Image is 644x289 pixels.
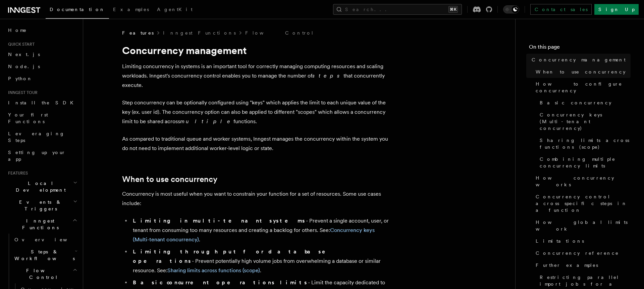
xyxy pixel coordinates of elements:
a: Documentation [46,2,109,19]
span: How global limits work [536,219,631,232]
span: Further examples [536,262,598,269]
a: Concurrency control across specific steps in a function [533,191,631,216]
a: Sharing limits across functions (scope) [167,267,260,274]
span: Features [5,171,28,176]
span: Steps & Workflows [12,248,75,262]
a: How global limits work [533,216,631,235]
em: steps [312,73,343,79]
a: How to configure concurrency [533,78,631,97]
span: Examples [113,7,149,12]
p: Limiting concurrency in systems is an important tool for correctly managing computing resources a... [122,62,390,90]
button: Events & Triggers [5,196,79,215]
a: Basic concurrency [537,97,631,109]
li: - Prevent a single account, user, or tenant from consuming too many resources and creating a back... [131,216,390,244]
span: Concurrency reference [536,250,619,256]
span: Setting up your app [8,150,66,162]
a: Inngest Functions [163,30,236,36]
a: Sharing limits across functions (scope) [537,134,631,153]
a: Concurrency reference [533,247,631,259]
a: Overview [12,234,79,246]
button: Local Development [5,177,79,196]
a: Home [5,24,79,36]
span: AgentKit [157,7,193,12]
kbd: ⌘K [448,6,458,13]
a: Limitations [533,235,631,247]
span: Quick start [5,42,35,47]
a: When to use concurrency [533,66,631,78]
span: Overview [14,237,84,242]
a: Next.js [5,48,79,60]
span: Combining multiple concurrency limits [540,156,631,169]
span: Events & Triggers [5,199,73,212]
span: When to use concurrency [536,68,626,75]
button: Flow Control [12,264,79,283]
span: Features [122,30,154,36]
a: Setting up your app [5,146,79,165]
a: Install the SDK [5,97,79,109]
button: Steps & Workflows [12,246,79,264]
a: Node.js [5,60,79,73]
button: Inngest Functions [5,215,79,234]
a: How concurrency works [533,172,631,191]
button: Toggle dark mode [503,5,519,13]
span: Leveraging Steps [8,131,65,143]
h4: On this page [529,43,631,54]
span: Concurrency management [532,56,626,63]
span: Inngest Functions [5,218,72,231]
span: Flow Control [12,267,73,281]
a: Further examples [533,259,631,271]
a: Combining multiple concurrency limits [537,153,631,172]
a: Concurrency keys (Multi-tenant concurrency) [537,109,631,134]
span: Python [8,76,33,81]
span: How to configure concurrency [536,81,631,94]
span: Install the SDK [8,100,77,105]
span: Next.js [8,52,40,57]
li: - Prevent potentially high volume jobs from overwhelming a database or similar resource. See: . [131,247,390,275]
a: Python [5,73,79,85]
span: Local Development [5,180,73,193]
span: Limitations [536,238,584,244]
span: Basic concurrency [540,99,611,106]
a: Flow Control [245,30,314,36]
a: Contact sales [530,4,592,15]
a: Leveraging Steps [5,128,79,146]
span: Your first Functions [8,112,48,124]
p: As compared to traditional queue and worker systems, Inngest manages the concurrency within the s... [122,134,390,153]
em: multiple [180,118,233,125]
p: Step concurrency can be optionally configured using "keys" which applies the limit to each unique... [122,98,390,126]
h1: Concurrency management [122,44,390,56]
a: AgentKit [153,2,197,18]
a: When to use concurrency [122,175,217,184]
span: Concurrency control across specific steps in a function [536,193,631,213]
p: Concurrency is most useful when you want to constrain your function for a set of resources. Some ... [122,189,390,208]
span: Documentation [50,7,105,12]
strong: Basic concurrent operations limits [133,279,308,286]
strong: Limiting throughput for database operations [133,248,335,264]
span: Sharing limits across functions (scope) [540,137,631,150]
span: Inngest tour [5,90,38,95]
span: How concurrency works [536,175,631,188]
span: Node.js [8,64,40,69]
span: Concurrency keys (Multi-tenant concurrency) [540,111,631,132]
a: Your first Functions [5,109,79,128]
span: Home [8,27,27,34]
button: Search...⌘K [333,4,462,15]
strong: Limiting in multi-tenant systems [133,218,306,224]
a: Sign Up [594,4,639,15]
a: Examples [109,2,153,18]
a: Concurrency management [529,54,631,66]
